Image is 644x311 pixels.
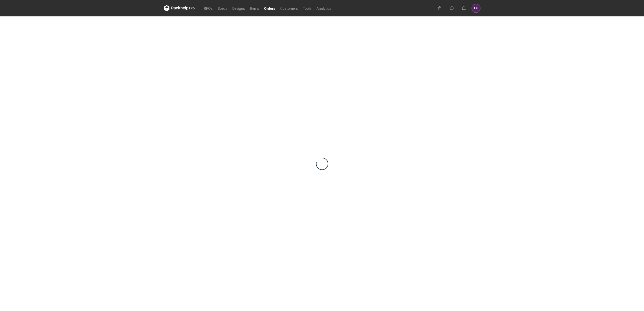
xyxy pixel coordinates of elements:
[201,5,215,11] a: RFQs
[247,5,262,11] a: Items
[164,5,195,11] svg: Packhelp Pro
[472,4,480,13] div: Łukasz Kowalski
[314,5,334,11] a: Analytics
[262,5,278,11] a: Orders
[278,5,300,11] a: Customers
[215,5,230,11] a: Specs
[472,4,480,13] button: ŁK
[230,5,247,11] a: Designs
[300,5,314,11] a: Tools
